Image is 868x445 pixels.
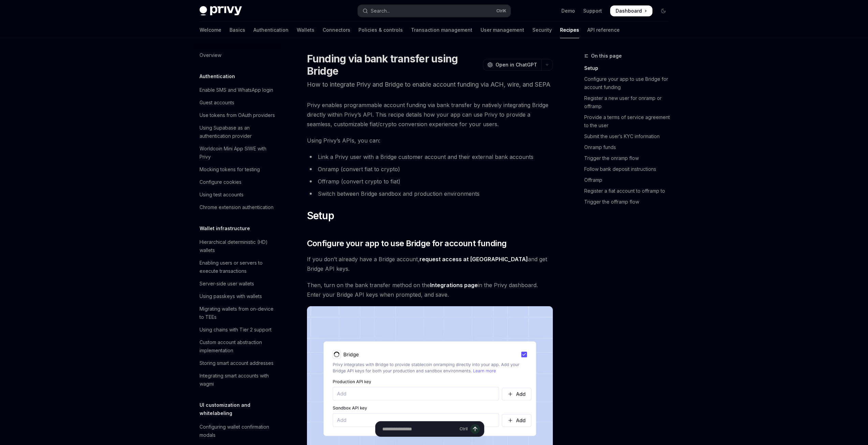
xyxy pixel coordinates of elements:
[200,72,235,80] h5: Authentication
[430,282,478,289] a: Integrations page
[194,357,281,369] a: Storing smart account addresses
[358,5,511,17] button: Open search
[253,22,289,38] a: Authentication
[194,84,281,96] a: Enable SMS and WhatsApp login
[200,124,277,140] div: Using Supabase as an authentication provider
[584,196,674,207] a: Trigger the offramp flow
[371,7,390,15] div: Search...
[200,191,244,199] div: Using test accounts
[200,111,275,119] div: Use tokens from OAuth providers
[194,278,281,290] a: Server-side user wallets
[194,49,281,61] a: Overview
[230,22,245,38] a: Basics
[194,370,281,390] a: Integrating smart accounts with wagmi
[200,86,273,94] div: Enable SMS and WhatsApp login
[307,152,553,162] li: Link a Privy user with a Bridge customer account and their external bank accounts
[200,401,281,417] h5: UI customization and whitelabeling
[307,164,553,174] li: Onramp (convert fiat to crypto)
[584,74,674,93] a: Configure your app to use Bridge for account funding
[194,257,281,277] a: Enabling users or servers to execute transactions
[307,80,553,89] p: How to integrate Privy and Bridge to enable account funding via ACH, wire, and SEPA
[200,145,277,161] div: Worldcoin Mini App SIWE with Privy
[584,175,674,186] a: Offramp
[358,22,403,38] a: Policies & controls
[307,238,507,249] span: Configure your app to use Bridge for account funding
[658,5,669,16] button: Toggle dark mode
[194,109,281,121] a: Use tokens from OAuth providers
[200,423,277,439] div: Configuring wallet confirmation modals
[194,303,281,323] a: Migrating wallets from on-device to TEEs
[307,100,553,129] span: Privy enables programmable account funding via bank transfer by natively integrating Bridge direc...
[194,421,281,441] a: Configuring wallet confirmation modals
[200,203,274,211] div: Chrome extension authentication
[297,22,314,38] a: Wallets
[584,186,674,196] a: Register a fiat account to offramp to
[194,163,281,176] a: Mocking tokens for testing
[200,338,277,355] div: Custom account abstraction implementation
[587,22,620,38] a: API reference
[307,280,553,299] span: Then, turn on the bank transfer method on the in the Privy dashboard. Enter your Bridge API keys ...
[194,236,281,256] a: Hierarchical deterministic (HD) wallets
[194,97,281,109] a: Guest accounts
[200,178,241,186] div: Configure cookies
[411,22,472,38] a: Transaction management
[200,372,277,388] div: Integrating smart accounts with wagmi
[532,22,552,38] a: Security
[200,259,277,275] div: Enabling users or servers to execute transactions
[307,209,334,222] span: Setup
[584,131,674,142] a: Submit the user’s KYC information
[200,165,260,174] div: Mocking tokens for testing
[420,256,528,263] a: request access at [GEOGRAPHIC_DATA]
[496,8,506,14] span: Ctrl K
[496,61,537,68] span: Open in ChatGPT
[584,164,674,175] a: Follow bank deposit instructions
[584,112,674,131] a: Provide a terms of service agreement to the user
[200,224,250,233] h5: Wallet infrastructure
[194,336,281,357] a: Custom account abstraction implementation
[194,189,281,201] a: Using test accounts
[307,189,553,198] li: Switch between Bridge sandbox and production environments
[481,22,524,38] a: User management
[307,177,553,186] li: Offramp (convert crypto to fiat)
[560,22,579,38] a: Recipes
[200,359,274,367] div: Storing smart account addresses
[200,280,254,288] div: Server-side user wallets
[194,290,281,302] a: Using passkeys with wallets
[584,93,674,112] a: Register a new user for onramp or offramp
[561,8,575,14] a: Demo
[584,142,674,153] a: Onramp funds
[307,136,553,145] span: Using Privy’s APIs, you can:
[200,326,271,334] div: Using chains with Tier 2 support
[470,424,480,434] button: Send message
[591,52,622,60] span: On this page
[194,122,281,142] a: Using Supabase as an authentication provider
[610,5,652,16] a: Dashboard
[200,22,221,38] a: Welcome
[194,201,281,213] a: Chrome extension authentication
[194,324,281,336] a: Using chains with Tier 2 support
[616,8,642,14] span: Dashboard
[584,153,674,164] a: Trigger the onramp flow
[194,143,281,163] a: Worldcoin Mini App SIWE with Privy
[200,99,234,107] div: Guest accounts
[307,53,480,77] h1: Funding via bank transfer using Bridge
[323,22,350,38] a: Connectors
[200,51,221,59] div: Overview
[200,238,277,254] div: Hierarchical deterministic (HD) wallets
[200,292,262,300] div: Using passkeys with wallets
[200,305,277,321] div: Migrating wallets from on-device to TEEs
[200,6,242,16] img: dark logo
[483,59,541,71] button: Open in ChatGPT
[307,254,553,273] span: If you don’t already have a Bridge account, and get Bridge API keys.
[194,176,281,188] a: Configure cookies
[382,421,457,436] input: Ask a question...
[583,8,602,14] a: Support
[584,63,674,74] a: Setup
